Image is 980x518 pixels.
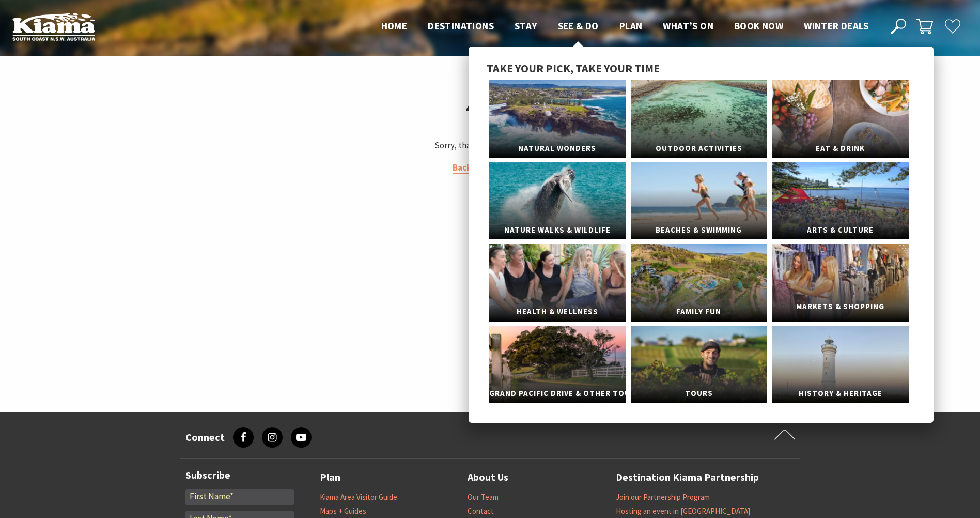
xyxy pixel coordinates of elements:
span: Beaches & Swimming [631,221,767,240]
a: Maps + Guides [320,506,366,516]
span: Health & Wellness [489,302,626,322]
a: Our Team [468,492,499,502]
a: Destination Kiama Partnership [616,469,759,486]
h3: Subscribe [185,469,294,481]
span: Plan [619,20,643,32]
a: Join our Partnership Program [616,492,710,502]
span: History & Heritage [772,384,909,403]
span: Natural Wonders [489,139,626,158]
span: Tours [631,384,767,403]
a: Kiama Area Visitor Guide [320,492,397,502]
nav: Main Menu [371,18,879,35]
a: Contact [468,506,494,516]
span: Take your pick, take your time [487,61,660,75]
a: About Us [468,469,508,486]
span: Outdoor Activities [631,139,767,158]
span: Winter Deals [804,20,868,32]
a: Plan [320,469,340,486]
span: See & Do [558,20,599,32]
span: Markets & Shopping [772,297,909,316]
span: Grand Pacific Drive & Other Touring [489,384,626,403]
a: Back to home page [453,162,527,174]
span: Family Fun [631,302,767,322]
a: Hosting an event in [GEOGRAPHIC_DATA] [616,506,750,516]
h3: Connect [185,431,225,444]
span: Book now [734,20,783,32]
p: Sorry, that page doesn't exist. [184,139,796,153]
span: Stay [515,20,537,32]
span: Eat & Drink [772,139,909,158]
img: Kiama Logo [12,12,95,41]
span: Destinations [428,20,494,32]
span: Nature Walks & Wildlife [489,221,626,240]
span: Arts & Culture [772,221,909,240]
h1: 404 [184,84,796,126]
input: First Name* [185,489,294,505]
span: What’s On [663,20,713,32]
span: Home [381,20,408,32]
